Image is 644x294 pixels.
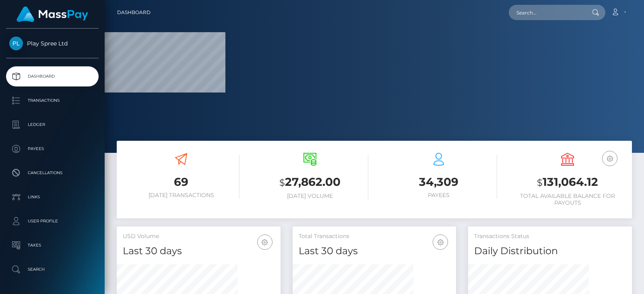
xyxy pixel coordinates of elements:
h4: Daily Distribution [474,244,626,258]
h6: [DATE] Volume [252,193,368,199]
p: Ledger [9,119,95,131]
p: User Profile [9,215,95,227]
a: Cancellations [6,163,99,183]
img: MassPay Logo [17,6,88,22]
p: Links [9,191,95,203]
p: Taxes [9,239,95,251]
p: Payees [9,143,95,155]
a: Links [6,187,99,207]
small: $ [279,177,285,188]
p: Transactions [9,95,95,107]
a: Ledger [6,115,99,135]
a: Search [6,259,99,280]
p: Dashboard [9,70,95,82]
h6: Payees [380,192,497,199]
h3: 27,862.00 [252,174,368,191]
input: Search... [509,5,584,20]
h4: Last 30 days [123,244,275,258]
p: Cancellations [9,167,95,179]
h3: 34,309 [380,174,497,190]
h5: Transactions Status [474,232,626,241]
a: Transactions [6,90,99,111]
h3: 131,064.12 [509,174,626,191]
a: Dashboard [117,4,151,21]
h3: 69 [123,174,239,190]
h5: Total Transactions [299,232,450,241]
h5: USD Volume [123,232,275,241]
span: Play Spree Ltd [6,40,99,47]
small: $ [537,177,543,188]
p: Search [9,263,95,275]
a: Payees [6,139,99,159]
a: Taxes [6,235,99,255]
h4: Last 30 days [299,244,450,258]
a: User Profile [6,211,99,231]
h6: Total Available Balance for Payouts [509,193,626,206]
h6: [DATE] Transactions [123,192,239,199]
img: Play Spree Ltd [9,37,23,50]
a: Dashboard [6,66,99,86]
